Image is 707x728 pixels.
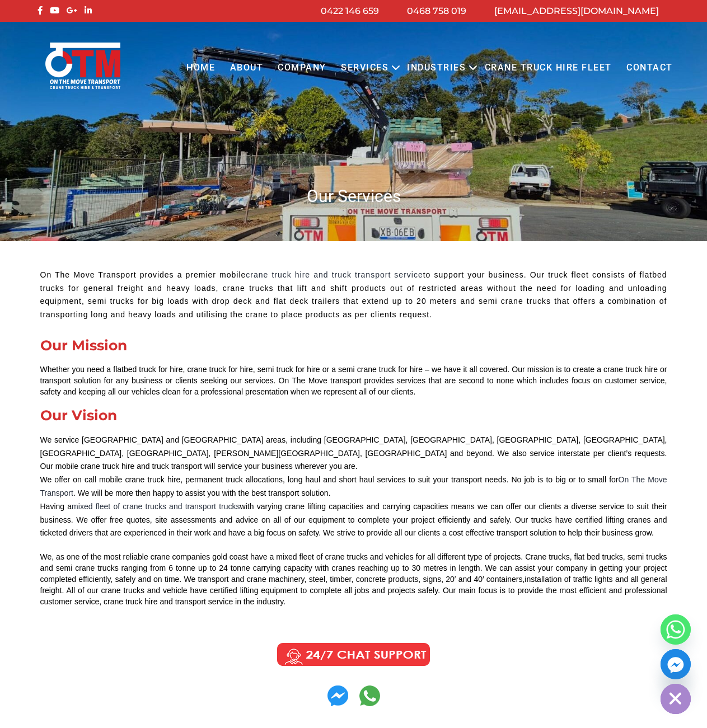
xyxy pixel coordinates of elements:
a: Services [334,53,396,83]
a: Contact [619,53,680,83]
div: Our Vision [40,408,667,422]
a: Crane Truck Hire Fleet [477,53,619,83]
div: Whether you need a flatbed truck for hire, crane truck for hire, semi truck for hire or a semi cr... [40,364,667,397]
p: On The Move Transport provides a premier mobile to support your business. Our truck fleet consist... [40,269,667,322]
a: crane truck hire and truck transport service [246,270,423,279]
img: Contact us on Whatsapp [359,685,380,706]
a: On The Move Transport [40,475,667,497]
div: Our Mission [40,339,667,353]
a: About [222,53,270,83]
img: Otmtransport [43,41,123,90]
a: Industries [400,53,473,83]
h1: Our Services [35,185,673,207]
a: Facebook_Messenger [661,649,691,679]
img: Call us Anytime [269,641,438,669]
p: We service [GEOGRAPHIC_DATA] and [GEOGRAPHIC_DATA] areas, including [GEOGRAPHIC_DATA], [GEOGRAPHI... [40,434,667,473]
div: We, as one of the most reliable crane companies gold coast have a mixed fleet of crane trucks and... [40,551,667,607]
a: [EMAIL_ADDRESS][DOMAIN_NAME] [494,6,659,16]
a: 0422 146 659 [321,6,379,16]
p: Having a with varying crane lifting capacities and carrying capacities means we can offer our cli... [40,500,667,540]
a: mixed fleet of crane trucks and transport trucks [72,502,240,511]
a: Home [179,53,222,83]
img: Contact us on Whatsapp [327,685,348,706]
p: ​We offer on call mobile crane truck hire, permanent truck allocations, long haul and short haul ... [40,473,667,500]
a: 0468 758 019 [407,6,466,16]
a: Whatsapp [661,614,691,645]
a: COMPANY [270,53,334,83]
